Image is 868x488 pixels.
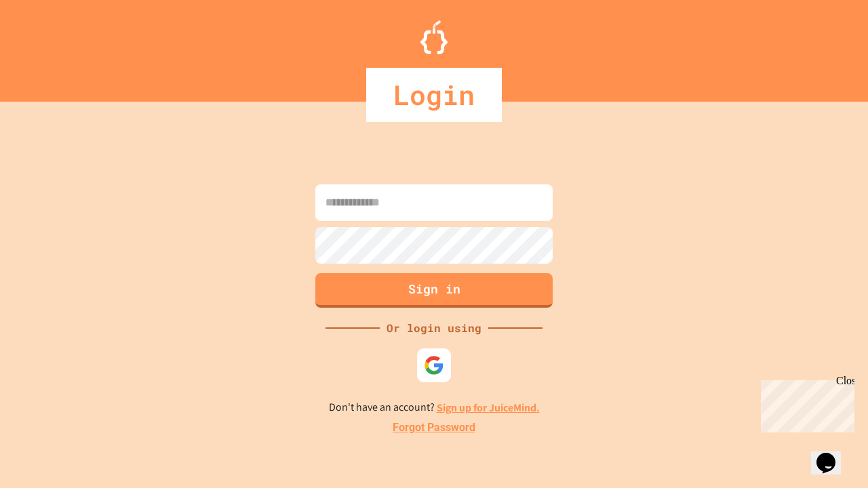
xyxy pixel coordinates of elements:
img: google-icon.svg [424,355,444,375]
a: Sign up for JuiceMind. [437,401,540,415]
div: Chat with us now!Close [5,5,94,86]
div: Login [366,68,502,122]
img: Logo.svg [420,20,448,54]
iframe: chat widget [811,434,854,474]
a: Forgot Password [393,420,475,436]
iframe: chat widget [755,375,854,432]
button: Sign in [315,273,553,308]
p: Don't have an account? [329,399,540,416]
div: Or login using [380,320,488,336]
